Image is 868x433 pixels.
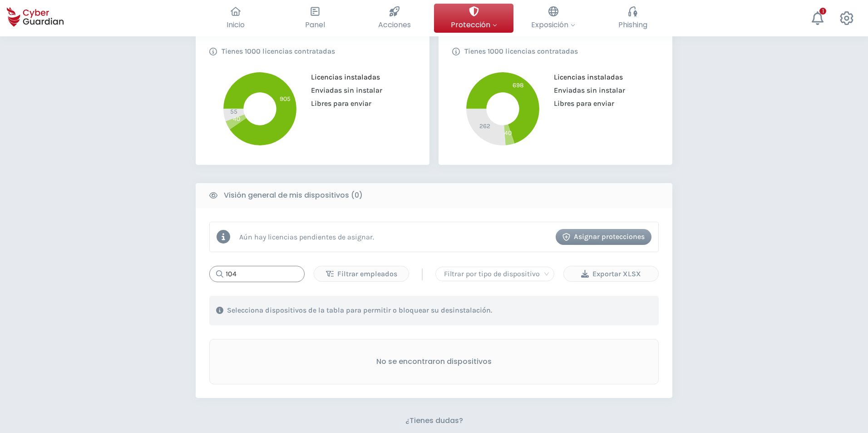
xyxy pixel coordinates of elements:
button: Filtrar empleados [314,266,409,282]
div: Asignar protecciones [562,231,645,242]
button: Inicio [196,4,275,33]
span: | [420,267,424,281]
span: Enviadas sin instalar [547,86,625,95]
div: Exportar XLSX [571,269,651,279]
div: Filtrar empleados [321,269,402,279]
span: Licencias instaladas [304,73,380,81]
p: Tienes 1000 licencias contratadas [222,47,335,56]
span: Panel [305,19,325,30]
h3: ¿Tienes dudas? [405,416,463,425]
div: No se encontraron dispositivos [209,339,659,384]
span: Exposición [531,19,575,30]
p: Selecciona dispositivos de la tabla para permitir o bloquear su desinstalación. [227,306,492,315]
span: Acciones [378,19,411,30]
input: Buscar... [209,266,305,282]
p: Aún hay licencias pendientes de asignar. [239,233,374,241]
span: Phishing [618,19,647,30]
span: Inicio [227,19,245,30]
button: Protección [434,4,513,33]
div: 1 [819,8,826,15]
button: Panel [275,4,355,33]
b: Visión general de mis dispositivos (0) [224,190,363,201]
button: Asignar protecciones [556,229,651,245]
button: Phishing [593,4,672,33]
span: Protección [451,19,497,30]
button: Exposición [513,4,593,33]
span: Libres para enviar [304,99,371,108]
button: Exportar XLSX [563,266,659,282]
span: Licencias instaladas [547,73,623,81]
span: Enviadas sin instalar [304,86,382,95]
p: Tienes 1000 licencias contratadas [464,47,578,56]
button: Acciones [355,4,434,33]
span: Libres para enviar [547,99,614,108]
